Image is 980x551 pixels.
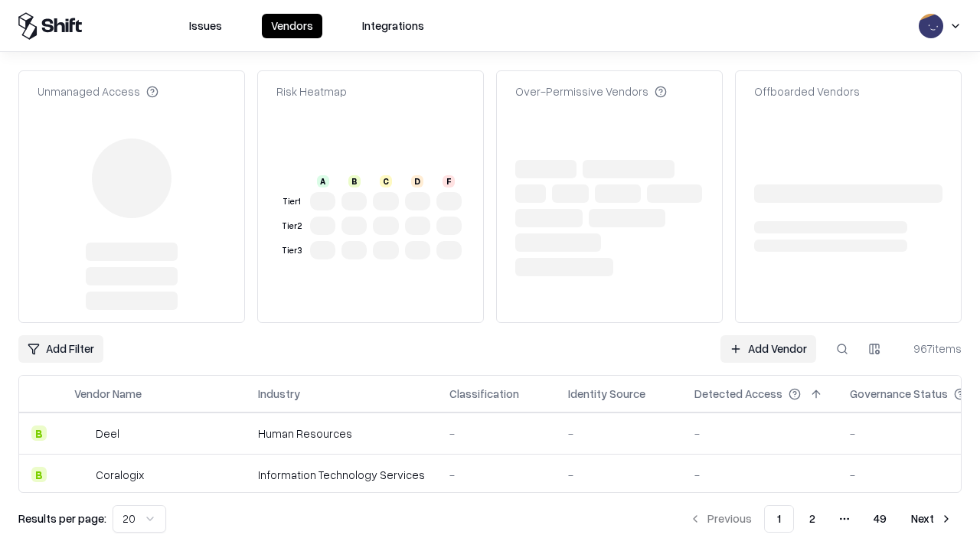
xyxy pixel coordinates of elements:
div: - [449,425,544,442]
nav: pagination [680,505,962,533]
div: - [694,467,825,483]
div: Coralogix [96,467,144,483]
button: Vendors [262,14,322,38]
div: Information Technology Services [258,467,425,483]
div: F [443,175,455,187]
img: Deel [74,425,90,441]
div: Offboarded Vendors [754,83,860,99]
button: Integrations [353,14,433,38]
div: A [317,175,329,187]
div: D [411,175,423,187]
div: 967 items [900,341,962,357]
div: C [380,175,392,187]
button: 49 [861,505,899,533]
img: Coralogix [74,467,90,482]
div: B [31,425,47,441]
button: Issues [180,14,231,38]
div: Over-Permissive Vendors [515,83,667,99]
div: Identity Source [568,386,645,402]
div: - [694,425,825,442]
p: Results per page: [18,510,106,527]
div: Governance Status [850,386,948,402]
div: Unmanaged Access [38,83,158,99]
div: Human Resources [258,425,425,442]
div: Tier 1 [279,195,304,208]
div: Classification [449,386,519,402]
a: Add Vendor [720,335,816,363]
button: Next [902,505,962,533]
div: B [348,175,361,187]
div: Deel [96,425,119,442]
div: B [31,467,47,482]
div: Tier 2 [279,220,304,233]
div: - [568,467,670,483]
button: 1 [764,505,794,533]
div: Tier 3 [279,244,304,257]
div: - [449,467,544,483]
div: - [568,425,670,442]
div: Industry [258,386,300,402]
button: 2 [797,505,828,533]
div: Detected Access [694,386,782,402]
div: Risk Heatmap [276,83,347,99]
button: Add Filter [18,335,103,363]
div: Vendor Name [74,386,142,402]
